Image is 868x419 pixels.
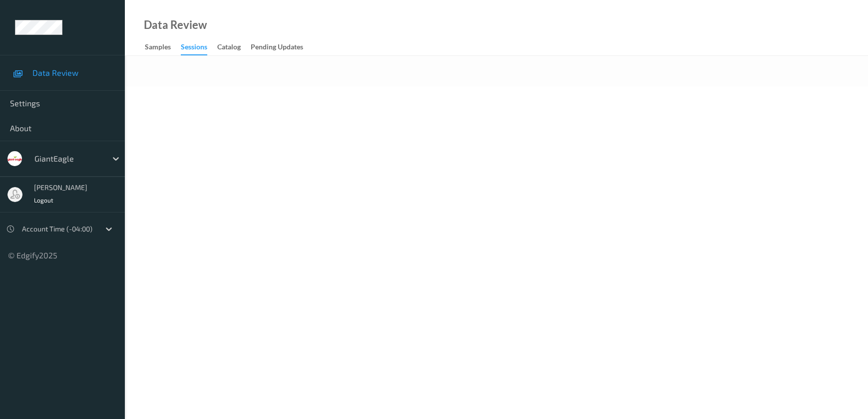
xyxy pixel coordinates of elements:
[251,40,313,54] a: Pending Updates
[181,40,217,55] a: Sessions
[217,42,241,54] div: Catalog
[181,42,207,55] div: Sessions
[144,20,207,30] div: Data Review
[251,42,303,54] div: Pending Updates
[217,40,251,54] a: Catalog
[145,40,181,54] a: Samples
[145,42,171,54] div: Samples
